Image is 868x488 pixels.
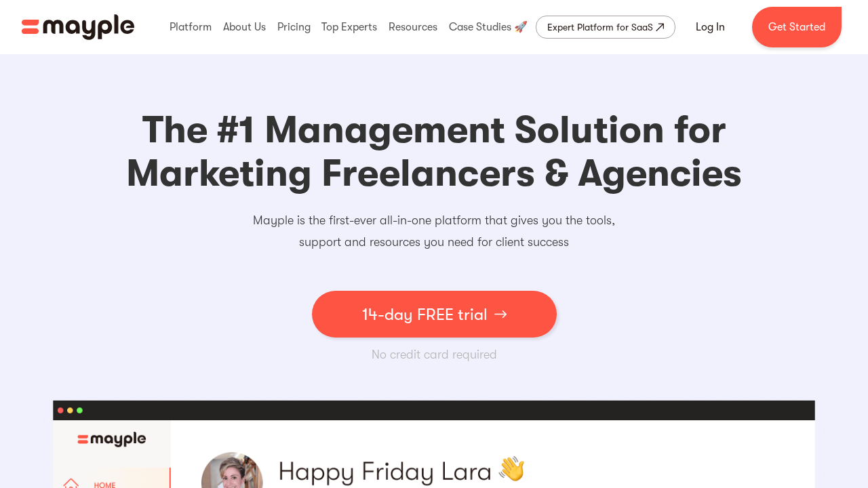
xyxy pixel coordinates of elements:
div: Platform [166,5,215,49]
div: Pricing [274,5,314,49]
div: Resources [385,5,441,49]
div: Expert Platform for SaaS [547,19,653,35]
a: Log In [679,11,741,43]
a: Expert Platform for SaaS [536,16,675,39]
div: About Us [220,5,269,49]
h1: The #1 Management Solution for Marketing Freelancers & Agencies [34,108,834,195]
a: 14-day FREE trial [312,291,557,338]
div: Top Experts [318,5,380,49]
a: Get Started [752,7,842,47]
p: Mayple is the first-ever all-in-one platform that gives you the tools, support and resources you ... [34,209,834,253]
img: Mayple logo [22,14,134,40]
a: home [22,14,134,40]
div: 14-day FREE trial [362,294,488,335]
p: No credit card required [34,346,834,363]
